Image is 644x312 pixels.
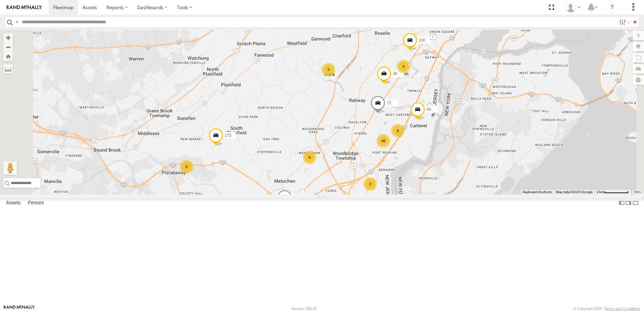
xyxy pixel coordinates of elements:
button: Keyboard shortcuts [523,190,552,194]
div: 48 [377,134,390,148]
label: Dock Summary Table to the Right [625,198,632,208]
i: ? [607,2,617,13]
label: Fences [25,198,47,208]
button: Map Scale: 2 km per 69 pixels [594,190,631,194]
button: Drag Pegman onto the map to open Street View [3,161,17,175]
div: 3 [322,63,335,76]
div: 6 [180,160,193,174]
span: 100 [419,38,425,43]
span: 99 [426,107,431,112]
span: 36 [393,71,397,76]
div: 4 [397,60,410,73]
a: Terms (opens in new tab) [634,191,641,193]
div: © Copyright 2025 - [573,307,640,311]
span: Map data ©2025 Google [556,190,592,194]
a: Visit our Website [4,305,35,312]
button: Zoom Home [3,52,13,61]
span: 175 [225,133,231,138]
span: 73 [387,101,391,105]
img: rand-logo.svg [7,5,42,10]
span: 2 km [597,190,604,194]
label: Measure [3,64,13,74]
label: Map Settings [633,75,644,85]
button: Zoom out [3,42,13,52]
div: Version: 306.00 [291,307,317,311]
label: Search Query [14,17,20,27]
label: Search Filter Options [616,17,631,27]
label: Dock Summary Table to the Left [618,198,625,208]
a: Terms and Conditions [605,307,640,311]
label: Assets [3,198,24,208]
div: 2 [363,177,377,191]
div: 9 [303,151,316,164]
div: 8 [391,124,405,137]
label: Hide Summary Table [632,198,639,208]
div: Sergio Bento [563,2,583,12]
button: Zoom in [3,33,13,42]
